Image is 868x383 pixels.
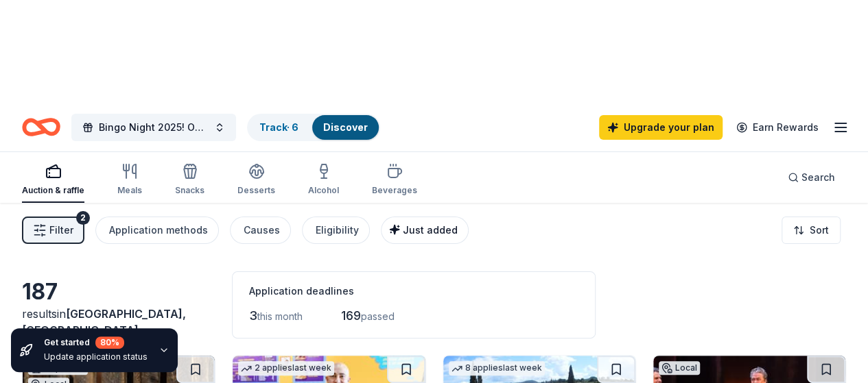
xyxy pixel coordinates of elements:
span: Just added [403,224,458,236]
button: Beverages [372,158,417,203]
span: passed [361,310,395,322]
span: Filter [49,222,73,238]
div: Local [659,361,700,375]
button: Eligibility [302,217,370,244]
button: Track· 6Discover [247,114,380,141]
div: results [22,306,215,338]
a: Home [22,111,60,143]
span: in [22,307,186,337]
div: Alcohol [308,185,339,196]
button: Meals [117,158,142,203]
button: Snacks [175,158,204,203]
a: Upgrade your plan [599,115,723,140]
div: Auction & raffle [22,185,84,196]
span: Search [801,169,835,186]
div: Application deadlines [249,283,578,299]
button: Just added [381,217,469,244]
div: Snacks [175,185,204,196]
a: Track· 6 [259,121,298,133]
span: this month [257,310,303,322]
a: Earn Rewards [728,115,827,140]
div: Update application status [44,351,148,362]
div: 8 applies last week [449,361,545,375]
button: Auction & raffle [22,158,84,203]
div: 2 applies last week [238,361,334,375]
span: 3 [249,308,257,323]
button: Application methods [95,217,219,244]
button: Filter2 [22,217,84,244]
a: Discover [323,121,368,133]
button: Alcohol [308,158,339,203]
span: Sort [810,222,829,238]
div: 2 [76,211,90,225]
span: 169 [341,308,361,323]
span: Bingo Night 2025! Our House has Heart! [99,119,209,136]
span: [GEOGRAPHIC_DATA], [GEOGRAPHIC_DATA] [22,307,186,337]
div: Meals [117,185,142,196]
div: 80 % [95,336,124,349]
button: Causes [230,217,291,244]
div: Application methods [109,222,208,238]
button: Sort [782,217,841,244]
div: Get started [44,336,148,349]
div: Eligibility [316,222,359,238]
div: Desserts [237,185,275,196]
div: Beverages [372,185,417,196]
div: Causes [244,222,280,238]
div: 187 [22,278,215,306]
button: Bingo Night 2025! Our House has Heart! [71,114,236,141]
button: Desserts [237,158,275,203]
button: Search [777,164,846,191]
